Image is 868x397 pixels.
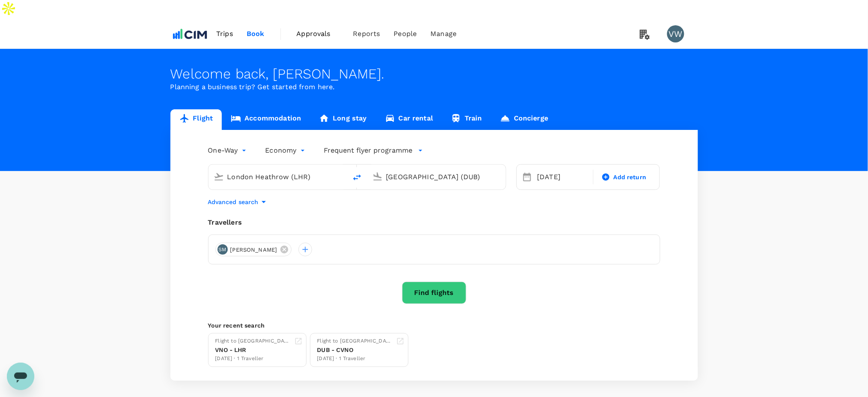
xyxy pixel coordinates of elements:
[442,109,491,130] a: Train
[208,217,660,228] div: Travellers
[310,109,376,130] a: Long stay
[614,173,647,182] span: Add return
[215,346,291,355] div: VNO - LHR
[667,25,684,42] div: VW
[376,109,442,130] a: Car rental
[317,337,393,346] div: Flight to [GEOGRAPHIC_DATA]
[353,29,380,39] span: Reports
[386,170,488,183] input: Going to
[208,198,259,206] p: Advanced search
[218,244,228,255] div: SM
[394,29,417,39] span: People
[170,109,222,130] a: Flight
[500,176,501,177] button: Open
[216,29,233,39] span: Trips
[215,243,292,256] div: SM[PERSON_NAME]
[170,66,698,82] div: Welcome back , [PERSON_NAME] .
[208,321,660,330] p: Your recent search
[317,346,393,355] div: DUB - CVNO
[170,82,698,92] p: Planning a business trip? Get started from here.
[317,355,393,363] div: [DATE] · 1 Traveller
[240,19,271,48] a: Book
[222,109,310,130] a: Accommodation
[225,246,283,254] span: [PERSON_NAME]
[534,168,591,186] div: [DATE]
[290,19,346,48] a: Approvals
[430,29,456,39] span: Manage
[170,24,210,43] img: CIM ENVIRONMENTAL PTY LTD
[247,29,265,39] span: Book
[402,282,466,304] button: Find flights
[265,144,307,157] div: Economy
[209,19,240,48] a: Trips
[215,337,291,346] div: Flight to [GEOGRAPHIC_DATA]
[208,197,269,207] button: Advanced search
[297,29,340,39] span: Approvals
[7,363,34,390] iframe: Button to launch messaging window
[491,109,557,130] a: Concierge
[227,170,329,183] input: Depart from
[324,145,423,156] button: Frequent flyer programme
[347,167,367,188] button: delete
[208,144,248,157] div: One-Way
[324,145,413,156] p: Frequent flyer programme
[341,176,343,177] button: Open
[215,355,291,363] div: [DATE] · 1 Traveller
